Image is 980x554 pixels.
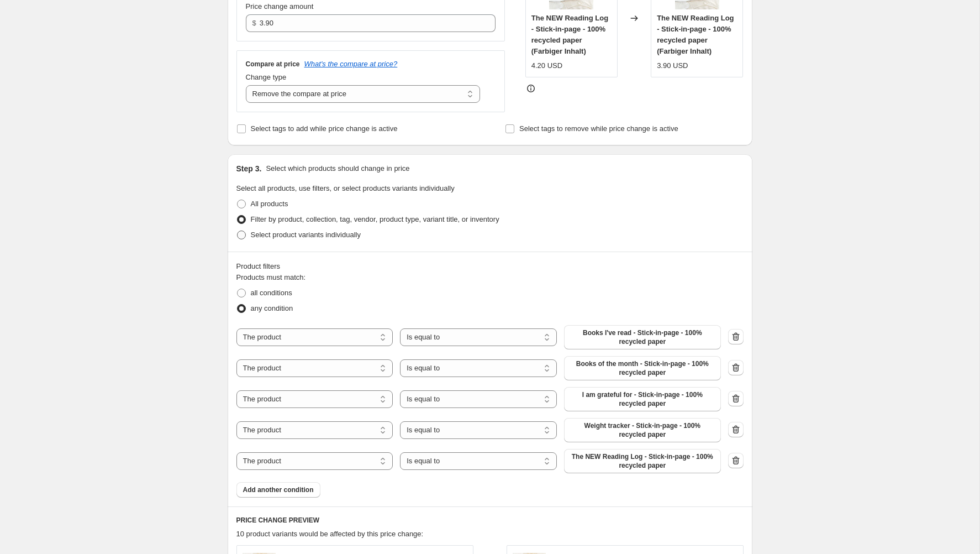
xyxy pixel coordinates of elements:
[251,304,293,312] span: any condition
[531,60,562,71] div: 4.20 USD
[571,359,714,377] span: Books of the month - Stick-in-page - 100% recycled paper
[266,163,409,174] p: Select which products should change in price
[251,231,361,239] span: Select product variants individually
[657,14,734,55] span: The NEW Reading Log - Stick-in-page - 100% recycled paper (Farbiger Inhalt)
[246,73,287,81] span: Change type
[564,356,721,380] button: Books of the month - Stick-in-page - 100% recycled paper
[571,390,714,408] span: I am grateful for - Stick-in-page - 100% recycled paper
[564,325,721,349] button: Books I've read - Stick-in-page - 100% recycled paper
[251,215,499,223] span: Filter by product, collection, tag, vendor, product type, variant title, or inventory
[304,60,398,68] button: What's the compare at price?
[252,19,256,27] span: $
[519,124,678,133] span: Select tags to remove while price change is active
[571,328,714,346] span: Books I've read - Stick-in-page - 100% recycled paper
[251,200,288,208] span: All products
[657,60,688,71] div: 3.90 USD
[243,485,314,494] span: Add another condition
[236,184,455,192] span: Select all products, use filters, or select products variants individually
[246,60,300,69] h3: Compare at price
[260,14,479,32] input: 80.00
[564,387,721,411] button: I am grateful for - Stick-in-page - 100% recycled paper
[236,273,306,281] span: Products must match:
[564,418,721,442] button: Weight tracker - Stick-in-page - 100% recycled paper
[236,516,744,525] h6: PRICE CHANGE PREVIEW
[571,452,714,470] span: The NEW Reading Log - Stick-in-page - 100% recycled paper
[236,482,320,498] button: Add another condition
[236,163,262,174] h2: Step 3.
[571,421,714,439] span: Weight tracker - Stick-in-page - 100% recycled paper
[564,449,721,473] button: The NEW Reading Log - Stick-in-page - 100% recycled paper
[251,289,292,297] span: all conditions
[236,530,424,538] span: 10 product variants would be affected by this price change:
[251,124,398,133] span: Select tags to add while price change is active
[236,261,744,272] div: Product filters
[246,2,314,11] span: Price change amount
[531,14,608,55] span: The NEW Reading Log - Stick-in-page - 100% recycled paper (Farbiger Inhalt)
